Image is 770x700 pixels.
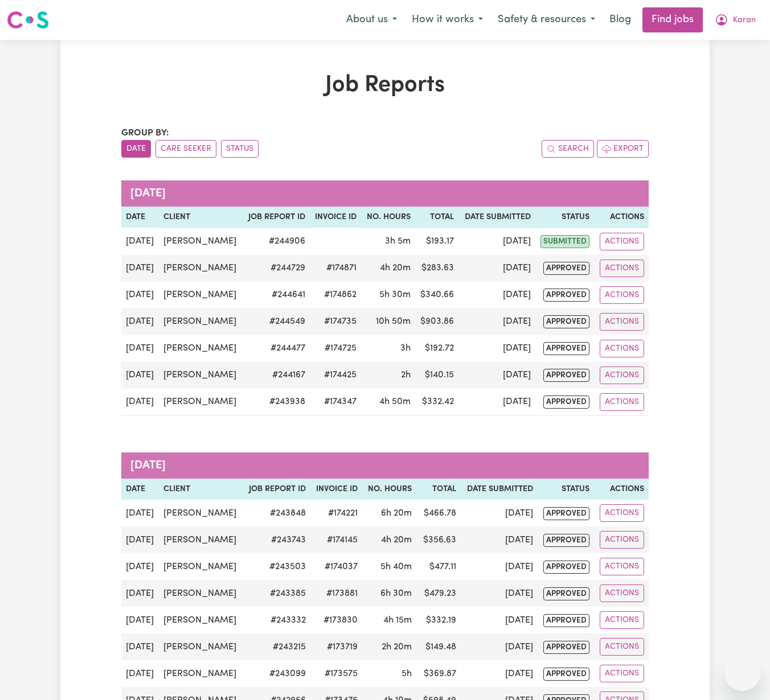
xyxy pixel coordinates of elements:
th: Invoice ID [310,479,362,500]
span: 5 hours [402,669,412,678]
td: $ 903.86 [415,308,458,335]
td: [DATE] [121,633,159,660]
span: approved [543,315,589,328]
button: Actions [600,233,644,250]
td: $ 477.11 [416,553,461,580]
td: #174735 [310,308,362,335]
button: sort invoices by date [121,140,151,158]
span: approved [543,507,589,520]
span: 2 hours [401,370,411,380]
button: Export [597,140,649,158]
span: approved [543,614,589,627]
th: Date Submitted [461,479,538,500]
button: Actions [600,313,644,331]
a: Blog [603,7,638,32]
td: [PERSON_NAME] [159,255,243,282]
td: #173830 [310,607,362,633]
td: $ 283.63 [415,255,458,282]
button: Safety & resources [490,8,603,32]
td: [DATE] [458,255,535,282]
span: 2 hours 20 minutes [382,643,412,652]
td: # 244167 [243,362,310,389]
span: submitted [540,235,589,248]
th: Status [535,207,595,228]
button: Actions [600,558,644,575]
td: [DATE] [461,526,538,553]
button: sort invoices by paid status [221,140,259,158]
td: # 244477 [243,335,310,362]
td: [DATE] [121,389,159,416]
td: $ 479.23 [416,580,461,607]
td: [PERSON_NAME] [159,362,243,389]
td: #173881 [310,580,362,607]
td: [PERSON_NAME] [159,660,243,687]
th: Actions [594,207,649,228]
th: No. Hours [361,207,415,228]
button: Actions [600,638,644,656]
td: [PERSON_NAME] [159,553,243,580]
button: Actions [600,340,644,357]
td: #174145 [310,526,362,553]
span: approved [543,369,589,382]
button: About us [339,8,404,32]
td: [PERSON_NAME] [159,308,243,335]
td: [DATE] [461,580,538,607]
img: Careseekers logo [7,10,49,30]
caption: [DATE] [121,180,649,207]
td: $ 466.78 [416,500,461,526]
a: Find jobs [642,7,703,32]
td: # 244729 [243,255,310,282]
td: $ 140.15 [415,362,458,389]
td: [DATE] [461,607,538,633]
span: 5 hours 30 minutes [379,290,411,299]
th: Status [538,479,594,500]
span: approved [543,289,589,302]
td: [DATE] [461,553,538,580]
td: $ 340.66 [415,282,458,308]
td: $ 149.48 [416,633,461,660]
span: approved [543,641,589,654]
th: Client [159,207,243,228]
th: Date [121,207,159,228]
td: [DATE] [121,580,159,607]
caption: [DATE] [121,452,649,479]
td: #174347 [310,389,362,416]
iframe: Button to launch messaging window [724,654,761,691]
td: # 243503 [243,553,311,580]
span: 4 hours 20 minutes [381,536,412,545]
td: [DATE] [458,335,535,362]
span: 6 hours 20 minutes [381,509,412,518]
span: approved [543,534,589,547]
td: $ 332.42 [415,389,458,416]
button: Actions [600,367,644,384]
span: approved [543,262,589,275]
button: Actions [600,531,644,549]
th: Job Report ID [243,207,310,228]
td: [DATE] [121,362,159,389]
td: [PERSON_NAME] [159,389,243,416]
button: Actions [600,393,644,411]
td: [PERSON_NAME] [159,228,243,255]
button: sort invoices by care seeker [155,140,216,158]
td: [DATE] [121,308,159,335]
span: 5 hours 40 minutes [380,562,412,571]
td: [DATE] [458,389,535,416]
a: Careseekers logo [7,7,49,33]
td: $ 356.63 [416,526,461,553]
td: [DATE] [458,228,535,255]
td: #174221 [310,500,362,526]
button: How it works [404,8,490,32]
td: # 243215 [243,633,311,660]
td: # 243848 [243,500,311,526]
td: #173719 [310,633,362,660]
th: Client [159,479,243,500]
td: [DATE] [121,228,159,255]
td: [DATE] [461,500,538,526]
span: 10 hours 50 minutes [376,317,411,326]
button: My Account [707,8,763,32]
td: $ 332.19 [416,607,461,633]
td: [PERSON_NAME] [159,500,243,526]
span: approved [543,561,589,574]
th: Job Report ID [243,479,311,500]
td: [DATE] [121,526,159,553]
